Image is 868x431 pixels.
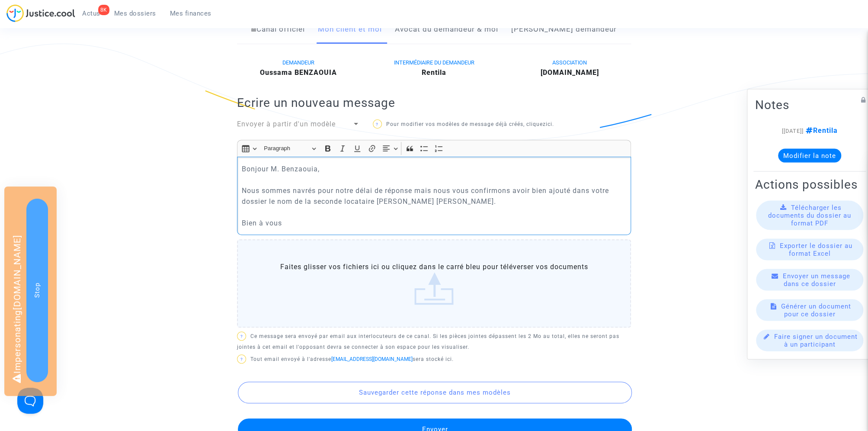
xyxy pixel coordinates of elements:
[552,59,587,66] span: ASSOCIATION
[804,126,838,135] span: Rentila
[240,357,243,362] span: ?
[395,15,498,44] a: Avocat du demandeur & moi
[774,333,858,348] span: Faire signer un document à un participant
[107,7,163,20] a: Mes dossiers
[238,382,632,403] button: Sauvegarder cette réponse dans mes modèles
[282,59,314,66] span: DEMANDEUR
[237,95,631,110] h2: Ecrire un nouveau message
[163,7,218,20] a: Mes finances
[6,4,75,22] img: jc-logo.svg
[237,120,336,128] span: Envoyer à partir d'un modèle
[237,354,631,365] p: Tout email envoyé à l'adresse sera stocké ici.
[394,59,474,66] span: INTERMÉDIAIRE DU DEMANDEUR
[331,356,413,362] a: [EMAIL_ADDRESS][DOMAIN_NAME]
[780,242,852,257] span: Exporter le dossier au format Excel
[260,142,320,155] button: Paragraph
[422,68,446,77] b: Rentila
[376,122,378,127] span: ?
[237,157,631,235] div: Rich Text Editor, main
[237,140,631,157] div: Editor toolbar
[511,15,617,44] a: [PERSON_NAME] demandeur
[33,283,41,298] span: Stop
[17,388,43,414] iframe: Help Scout Beacon - Open
[755,177,864,192] h2: Actions possibles
[781,302,851,318] span: Générer un document pour ce dossier
[4,187,57,396] div: Impersonating
[264,143,309,154] span: Paragraph
[26,199,48,382] button: Stop
[75,7,107,20] a: 8KActus
[237,331,631,353] p: Ce message sera envoyé par email aux interlocuteurs de ce canal. Si les pièces jointes dépassent ...
[251,15,305,44] a: Canal officiel
[373,119,564,130] p: Pour modifier vos modèles de message déjà créés, cliquez .
[242,164,627,228] p: Bonjour M. Benzaouia, Nous sommes navrés pour notre délai de réponse mais nous vous confirmons av...
[82,10,100,17] span: Actus
[782,128,804,134] span: [[DATE]]
[778,149,841,163] button: Modifier la note
[98,5,109,15] div: 8K
[240,334,243,339] span: ?
[755,97,864,113] h2: Notes
[170,10,211,17] span: Mes finances
[260,68,337,77] b: Oussama BENZAOUIA
[541,68,599,77] b: [DOMAIN_NAME]
[114,10,156,17] span: Mes dossiers
[546,121,552,127] a: ici
[783,272,850,288] span: Envoyer un message dans ce dossier
[318,15,382,44] a: Mon client et moi
[768,204,851,227] span: Télécharger les documents du dossier au format PDF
